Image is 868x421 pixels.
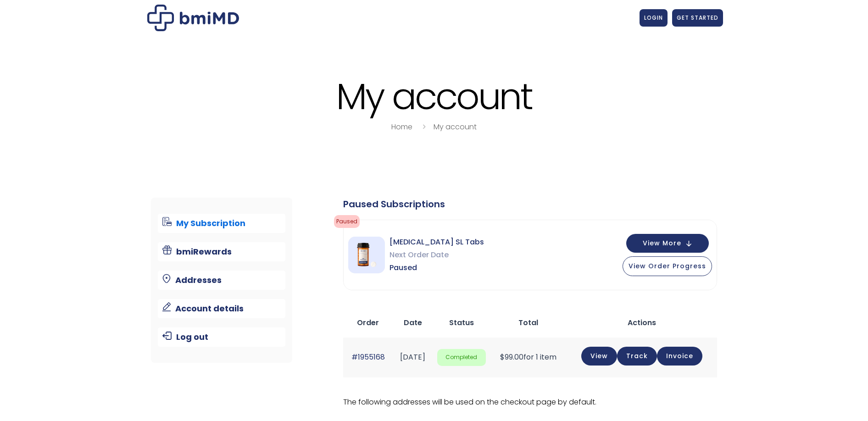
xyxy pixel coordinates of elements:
p: The following addresses will be used on the checkout page by default. [343,396,717,409]
span: View More [643,240,681,246]
span: 99.00 [500,352,523,362]
h1: My account [145,77,723,116]
a: My account [434,122,477,132]
span: Paused [334,215,360,228]
span: View Order Progress [629,261,706,271]
span: Actions [628,317,656,328]
span: LOGIN [644,14,663,22]
a: GET STARTED [672,9,723,27]
div: Paused Subscriptions [343,198,717,210]
span: $ [500,352,505,362]
a: View [581,347,617,366]
td: for 1 item [490,338,567,377]
a: bmiRewards [158,242,286,261]
a: Log out [158,327,286,347]
span: Completed [437,349,486,366]
span: Next Order Date [389,249,484,261]
time: [DATE] [400,352,425,362]
button: View More [626,234,709,253]
img: Sermorelin SL Tabs [348,237,385,273]
button: View Order Progress [623,256,712,276]
a: Home [391,122,412,132]
a: Invoice [657,347,702,366]
span: Total [518,317,538,328]
span: Status [449,317,474,328]
span: Order [357,317,379,328]
a: Addresses [158,271,286,290]
span: GET STARTED [677,14,718,22]
span: [MEDICAL_DATA] SL Tabs [389,236,484,249]
a: Account details [158,299,286,318]
a: My Subscription [158,214,286,233]
a: Track [617,347,657,366]
a: LOGIN [640,9,668,27]
span: Date [404,317,422,328]
img: My account [147,5,239,31]
a: #1955168 [351,352,385,362]
nav: Account pages [151,198,293,363]
i: breadcrumbs separator [419,122,429,132]
span: Paused [389,261,484,274]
